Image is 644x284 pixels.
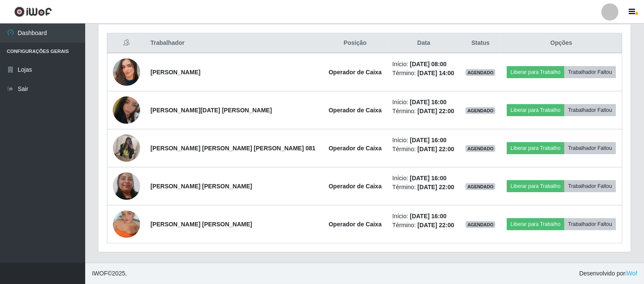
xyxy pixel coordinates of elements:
li: Início: [392,98,455,107]
time: [DATE] 16:00 [410,137,446,143]
span: AGENDADO [466,221,495,228]
li: Término: [392,221,455,230]
img: 1752205502080.jpeg [113,200,140,249]
strong: [PERSON_NAME] [PERSON_NAME] [150,183,252,190]
span: © 2025 . [92,269,127,278]
time: [DATE] 16:00 [410,213,446,220]
strong: Operador de Caixa [329,69,382,76]
li: Término: [392,183,455,192]
time: [DATE] 16:00 [410,99,446,105]
li: Início: [392,60,455,69]
time: [DATE] 14:00 [417,70,454,76]
strong: [PERSON_NAME] [PERSON_NAME] [PERSON_NAME] 081 [150,145,315,152]
span: AGENDADO [466,145,495,152]
strong: Operador de Caixa [329,221,382,228]
li: Início: [392,174,455,183]
button: Trabalhador Faltou [564,180,616,192]
button: Trabalhador Faltou [564,66,616,78]
img: 1750801890236.jpeg [113,48,140,97]
strong: [PERSON_NAME] [PERSON_NAME] [150,221,252,228]
time: [DATE] 22:00 [417,184,454,190]
time: [DATE] 22:00 [417,146,454,152]
time: [DATE] 22:00 [417,108,454,114]
button: Liberar para Trabalho [507,180,564,192]
strong: [PERSON_NAME][DATE] [PERSON_NAME] [150,107,272,114]
strong: Operador de Caixa [329,107,382,114]
li: Início: [392,136,455,145]
button: Trabalhador Faltou [564,218,616,230]
button: Liberar para Trabalho [507,66,564,78]
time: [DATE] 22:00 [417,222,454,228]
button: Liberar para Trabalho [507,218,564,230]
strong: Operador de Caixa [329,183,382,190]
th: Data [387,33,460,53]
img: 1744816648725.jpeg [113,130,140,166]
time: [DATE] 16:00 [410,175,446,182]
img: 1737905263534.jpeg [113,92,140,128]
img: 1701346720849.jpeg [113,157,140,215]
span: AGENDADO [466,183,495,190]
li: Início: [392,212,455,221]
li: Término: [392,107,455,116]
th: Posição [323,33,388,53]
button: Liberar para Trabalho [507,142,564,154]
span: IWOF [92,270,108,277]
button: Liberar para Trabalho [507,104,564,116]
li: Término: [392,69,455,78]
strong: [PERSON_NAME] [150,69,200,76]
img: CoreUI Logo [14,6,52,17]
strong: Operador de Caixa [329,145,382,152]
a: iWof [625,270,637,277]
th: Status [460,33,501,53]
button: Trabalhador Faltou [564,142,616,154]
li: Término: [392,145,455,154]
button: Trabalhador Faltou [564,104,616,116]
th: Opções [501,33,622,53]
span: Desenvolvido por [579,269,637,278]
time: [DATE] 08:00 [410,61,446,67]
span: AGENDADO [466,69,495,76]
span: AGENDADO [466,107,495,114]
th: Trabalhador [145,33,323,53]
